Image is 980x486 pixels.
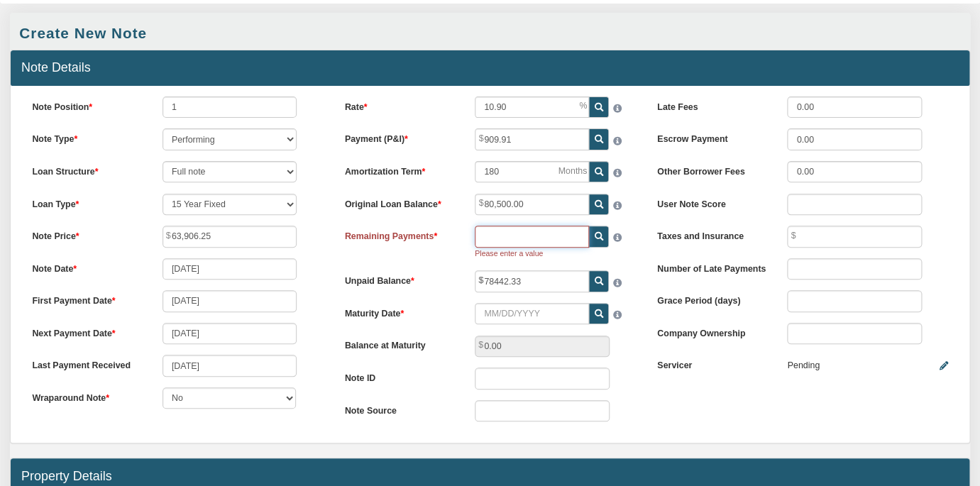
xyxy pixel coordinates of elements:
label: Maturity Date [334,303,464,321]
label: Note Type [21,128,151,146]
label: Unpaid Balance [334,270,464,288]
label: Note Position [21,96,151,114]
label: Escrow Payment [646,128,776,146]
label: Next Payment Date [21,323,151,341]
h4: Note Details [21,61,959,75]
label: Balance at Maturity [334,336,464,353]
label: Remaining Payments [334,226,464,243]
label: Rate [334,96,464,114]
label: Servicer [646,355,776,372]
input: MM/DD/YYYY [163,355,297,376]
input: MM/DD/YYYY [163,258,297,280]
label: Other Borrower Fees [646,161,776,179]
label: Payment (P&I) [334,128,464,146]
label: Last Payment Received [21,355,151,372]
input: MM/DD/YYYY [163,323,297,344]
label: Loan Structure [21,161,151,179]
label: Note ID [334,368,464,385]
label: Note Source [334,400,464,418]
small: Please enter a value [475,249,543,258]
label: Taxes and Insurance [646,226,776,243]
label: Note Date [21,258,151,276]
input: This field can contain only numeric characters [475,96,589,118]
label: Late Fees [646,96,776,114]
label: User Note Score [646,194,776,211]
label: Wraparound Note [21,387,151,405]
input: MM/DD/YYYY [163,290,297,311]
div: Create New Note [19,23,147,44]
label: Grace Period (days) [646,290,776,308]
h4: Property Details [21,470,959,484]
input: MM/DD/YYYY [475,303,589,324]
label: Loan Type [21,194,151,211]
label: Note Price [21,226,151,243]
label: First Payment Date [21,290,151,308]
label: Company Ownership [646,323,776,341]
label: Number of Late Payments [646,258,776,276]
div: Pending [787,355,820,379]
label: Amortization Term [334,161,464,179]
label: Original Loan Balance [334,194,464,211]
